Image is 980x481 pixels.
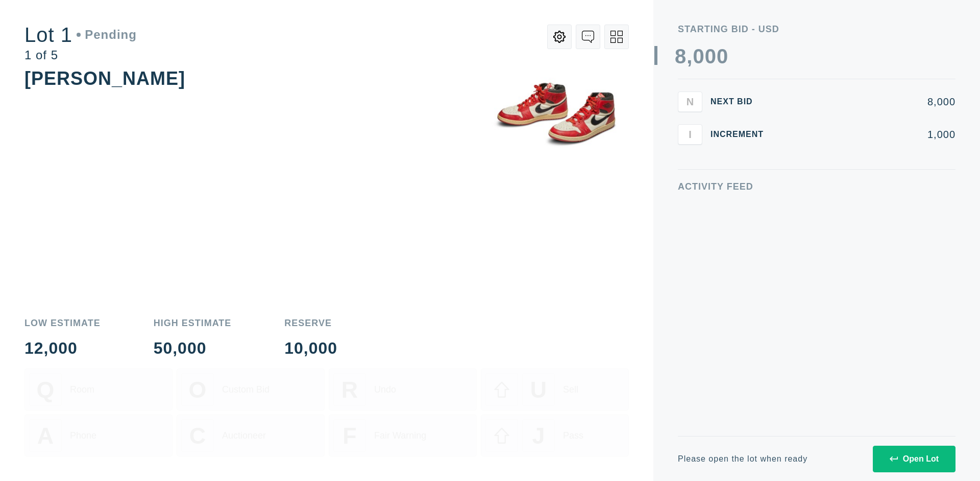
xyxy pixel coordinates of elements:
div: 1,000 [780,129,955,140]
div: 8 [675,46,687,66]
div: 12,000 [24,340,101,356]
button: N [678,91,702,112]
div: Please open the lot when ready [678,455,807,463]
span: N [687,96,694,107]
div: Lot 1 [24,25,137,45]
div: 50,000 [154,340,232,356]
div: Open Lot [890,454,939,464]
div: Reserve [284,318,337,328]
div: 10,000 [284,340,337,356]
div: 1 of 5 [24,49,137,61]
div: 0 [693,46,704,66]
div: High Estimate [154,318,232,328]
div: 0 [717,46,728,66]
div: 0 [705,46,717,66]
button: Open Lot [873,446,955,472]
button: I [678,124,702,145]
div: 8,000 [780,97,955,107]
div: [PERSON_NAME] [24,68,185,89]
div: Starting Bid - USD [678,25,955,34]
div: , [687,46,693,250]
span: I [689,128,692,140]
div: Pending [77,29,137,41]
div: Increment [710,130,772,139]
div: Next Bid [710,98,772,106]
div: Low Estimate [24,318,101,328]
div: Activity Feed [678,182,955,191]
